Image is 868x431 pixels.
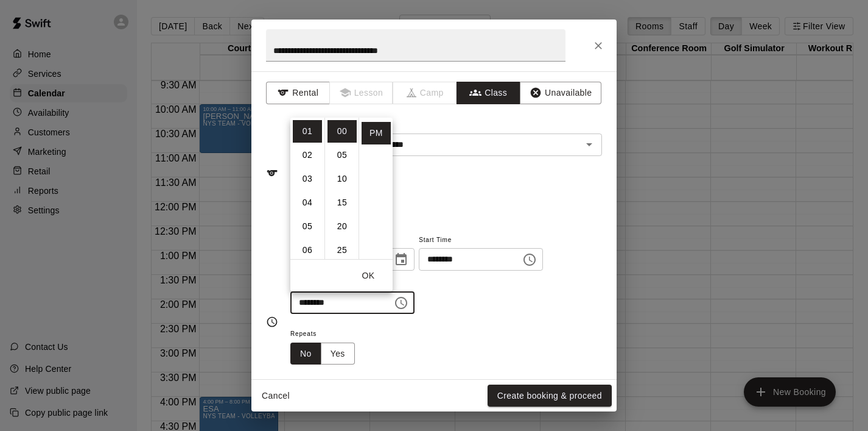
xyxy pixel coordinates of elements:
[457,82,520,104] button: Class
[290,118,324,259] ul: Select hours
[327,144,357,166] li: 5 minutes
[293,191,322,214] li: 4 hours
[581,136,598,153] button: Open
[327,120,357,143] li: 0 minutes
[488,385,612,407] button: Create booking & proceed
[362,122,391,144] li: PM
[290,343,355,365] div: outlined button group
[587,35,609,57] button: Close
[349,265,388,287] button: OK
[324,118,359,259] ul: Select minutes
[293,144,322,166] li: 2 hours
[256,385,295,407] button: Cancel
[321,343,355,365] button: Yes
[293,168,322,190] li: 3 hours
[266,167,278,179] svg: Service
[293,239,322,262] li: 6 hours
[330,82,394,104] span: Lessons must be created in the Services page first
[327,168,357,190] li: 10 minutes
[266,316,278,328] svg: Timing
[517,248,542,272] button: Choose time, selected time is 11:00 AM
[327,215,357,238] li: 20 minutes
[389,291,413,315] button: Choose time, selected time is 1:00 PM
[419,232,543,249] span: Start Time
[290,343,321,365] button: No
[266,82,330,104] button: Rental
[359,118,393,259] ul: Select meridiem
[393,82,457,104] span: Camps can only be created in the Services page
[327,239,357,262] li: 25 minutes
[389,248,413,272] button: Choose date, selected date is Aug 23, 2025
[290,326,365,343] span: Repeats
[327,191,357,214] li: 15 minutes
[293,215,322,238] li: 5 hours
[520,82,601,104] button: Unavailable
[293,120,322,143] li: 1 hours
